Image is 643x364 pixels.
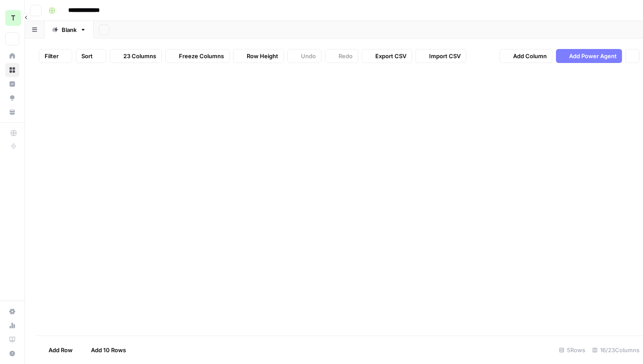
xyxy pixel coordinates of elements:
[5,49,19,63] a: Home
[5,304,19,318] a: Settings
[233,49,284,63] button: Row Height
[247,52,278,60] span: Row Height
[110,49,162,63] button: 23 Columns
[5,332,19,346] a: Learning Hub
[91,346,126,354] span: Add 10 Rows
[78,343,131,357] button: Add 10 Rows
[35,343,78,357] button: Add Row
[39,49,72,63] button: Filter
[11,13,15,23] span: T
[5,91,19,105] a: Opportunities
[5,7,19,29] button: Workspace: Teamed
[45,52,59,60] span: Filter
[5,105,19,119] a: Your Data
[301,52,316,60] span: Undo
[45,21,94,38] a: Blank
[287,49,321,63] button: Undo
[5,63,19,77] a: Browse
[5,77,19,91] a: Insights
[76,49,106,63] button: Sort
[62,25,77,34] div: Blank
[49,346,73,354] span: Add Row
[179,52,224,60] span: Freeze Columns
[5,346,19,360] button: Help + Support
[123,52,156,60] span: 23 Columns
[165,49,230,63] button: Freeze Columns
[5,318,19,332] a: Usage
[81,52,93,60] span: Sort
